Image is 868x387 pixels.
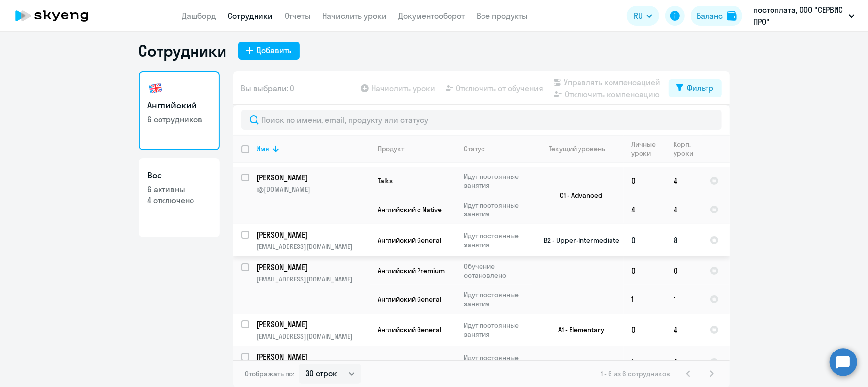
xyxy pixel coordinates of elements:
div: Имя [257,144,370,153]
span: Отображать по: [245,369,295,378]
td: 4 [666,314,702,346]
td: 0 [624,167,666,195]
p: [EMAIL_ADDRESS][DOMAIN_NAME] [257,275,370,283]
div: Имя [257,144,270,153]
button: Фильтр [669,79,722,97]
span: Английский с Native [378,205,442,214]
span: 1 - 6 из 6 сотрудников [601,369,671,378]
td: 8 [666,224,702,256]
button: RU [627,6,659,26]
td: 4 [666,167,702,195]
button: постоплата, ООО "СЕРВИС ПРО" [748,4,860,28]
td: 0 [624,314,666,346]
img: english [148,80,163,96]
a: Все6 активны4 отключено [139,158,220,237]
p: Идут постоянные занятия [464,201,532,218]
p: Идут постоянные занятия [464,290,532,308]
p: [EMAIL_ADDRESS][DOMAIN_NAME] [257,332,370,341]
td: B2 - Upper-Intermediate [532,224,624,256]
td: 1 [624,346,666,379]
button: Балансbalance [691,6,742,26]
p: 6 сотрудников [148,114,211,125]
p: Обучение остановлено [464,262,532,280]
div: Продукт [378,144,405,153]
div: Статус [464,144,485,153]
p: [PERSON_NAME] [257,352,368,362]
a: Отчеты [285,11,311,21]
a: Документооборот [399,11,465,21]
p: постоплата, ООО "СЕРВИС ПРО" [753,4,845,28]
a: [PERSON_NAME] [257,352,370,362]
div: Корп. уроки [674,140,702,158]
td: 0 [624,224,666,256]
div: Фильтр [687,82,714,94]
span: Вы выбрали: 0 [241,82,295,94]
h3: Английский [148,99,211,112]
td: A1 - Elementary [532,314,624,346]
button: Добавить [238,42,300,60]
p: [PERSON_NAME] [257,229,368,240]
a: [PERSON_NAME] [257,319,370,330]
p: 4 отключено [148,195,211,206]
span: Английский General [378,295,442,304]
span: Английский General [378,325,442,334]
td: 1 [666,285,702,314]
p: Идут постоянные занятия [464,231,532,249]
div: Добавить [257,44,292,56]
p: Идут постоянные занятия [464,321,532,339]
td: C1 - Advanced [532,167,624,224]
p: 6 активны [148,184,211,195]
a: [PERSON_NAME] [257,262,370,273]
h1: Сотрудники [139,41,226,61]
span: Talks [378,176,393,185]
td: 4 [624,195,666,224]
td: 4 [666,346,702,379]
img: balance [727,11,737,21]
span: Английский General [378,358,442,367]
a: [PERSON_NAME] [257,172,370,183]
p: i@[DOMAIN_NAME] [257,185,370,194]
a: Английский6 сотрудников [139,71,220,150]
a: Сотрудники [228,11,273,21]
td: 0 [666,256,702,285]
p: [PERSON_NAME] [257,172,368,183]
a: [PERSON_NAME] [257,229,370,240]
p: [PERSON_NAME] [257,319,368,330]
p: Идут постоянные занятия [464,353,532,371]
span: Английский General [378,236,442,245]
td: 0 [624,256,666,285]
p: [EMAIL_ADDRESS][DOMAIN_NAME] [257,242,370,251]
input: Поиск по имени, email, продукту или статусу [241,110,722,130]
td: 1 [624,285,666,314]
a: Все продукты [477,11,528,21]
span: RU [634,10,643,22]
a: Дашборд [182,11,217,21]
div: Текущий уровень [540,144,623,153]
td: 4 [666,195,702,224]
h3: Все [148,169,211,182]
a: Начислить уроки [323,11,387,21]
div: Личные уроки [632,140,666,158]
div: Баланс [697,10,723,22]
p: Идут постоянные занятия [464,172,532,190]
div: Текущий уровень [549,144,605,153]
p: [PERSON_NAME] [257,262,368,273]
span: Английский Premium [378,266,445,275]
